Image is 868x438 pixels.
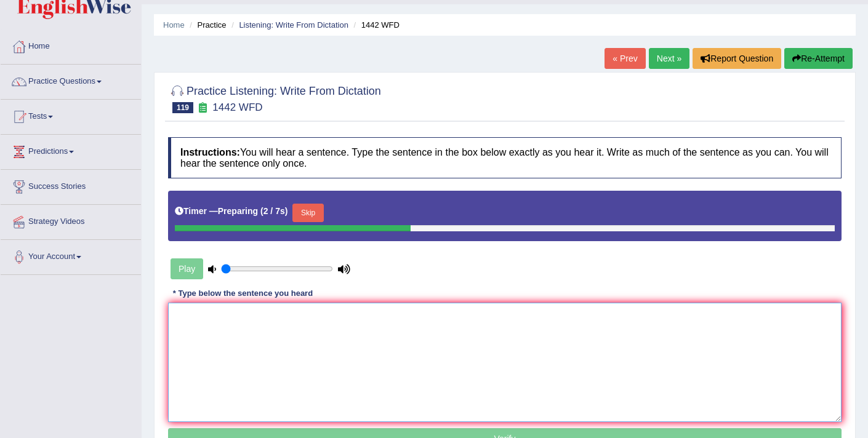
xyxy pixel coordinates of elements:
[168,82,381,113] h2: Practice Listening: Write From Dictation
[260,206,263,216] b: (
[218,206,258,216] b: Preparing
[212,102,262,113] small: 1442 WFD
[1,170,141,201] a: Success Stories
[239,20,348,30] a: Listening: Write From Dictation
[693,48,781,69] button: Report Question
[1,240,141,271] a: Your Account
[605,48,645,69] a: « Prev
[1,65,141,95] a: Practice Questions
[175,207,287,216] h5: Timer —
[351,19,400,31] li: 1442 WFD
[649,48,689,69] a: Next »
[172,102,193,113] span: 119
[1,100,141,130] a: Tests
[180,147,240,157] b: Instructions:
[163,20,185,30] a: Home
[187,19,226,31] li: Practice
[285,206,288,216] b: )
[784,48,853,69] button: Re-Attempt
[292,204,323,222] button: Skip
[168,287,318,299] div: * Type below the sentence you heard
[1,205,141,236] a: Strategy Videos
[168,137,842,178] h4: You will hear a sentence. Type the sentence in the box below exactly as you hear it. Write as muc...
[1,30,141,60] a: Home
[263,206,285,216] b: 2 / 7s
[196,102,209,114] small: Exam occurring question
[1,135,141,165] a: Predictions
